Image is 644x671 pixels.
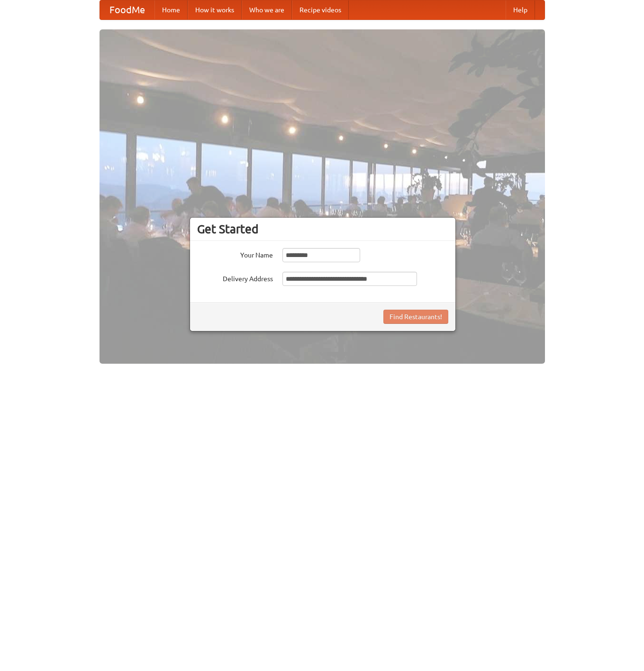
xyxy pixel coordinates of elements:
[292,0,349,19] a: Recipe videos
[242,0,292,19] a: Who we are
[197,248,273,260] label: Your Name
[197,222,448,236] h3: Get Started
[154,0,188,19] a: Home
[506,0,535,19] a: Help
[100,0,154,19] a: FoodMe
[197,272,273,284] label: Delivery Address
[383,310,448,324] button: Find Restaurants!
[188,0,242,19] a: How it works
